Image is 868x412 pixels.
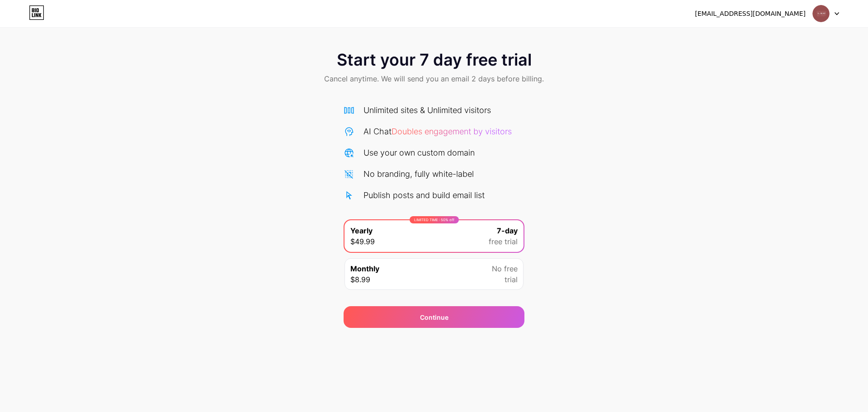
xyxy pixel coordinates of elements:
span: Monthly [350,263,379,274]
span: trial [505,274,518,285]
span: free trial [489,236,518,247]
img: blowoutskinclinic [812,5,830,22]
span: 7-day [497,225,518,236]
div: [EMAIL_ADDRESS][DOMAIN_NAME] [695,9,806,19]
div: Unlimited sites & Unlimited visitors [363,104,491,116]
div: LIMITED TIME : 50% off [410,216,459,223]
div: AI Chat [363,125,512,137]
span: $49.99 [350,236,375,247]
span: Cancel anytime. We will send you an email 2 days before billing. [324,73,544,84]
span: Doubles engagement by visitors [392,127,512,136]
div: Publish posts and build email list [363,189,485,201]
span: Start your 7 day free trial [337,51,532,69]
span: No free [492,263,518,274]
div: Use your own custom domain [363,147,475,159]
div: Continue [420,313,448,322]
div: No branding, fully white-label [363,168,474,180]
span: $8.99 [350,274,370,285]
span: Yearly [350,225,373,236]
